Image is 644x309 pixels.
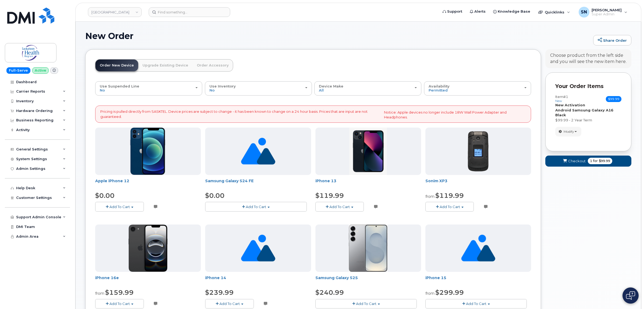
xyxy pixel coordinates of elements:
[100,109,380,119] p: Pricing is pulled directly from SASKTEL. Device prices are subject to change - it has been known ...
[219,301,240,306] span: Add To Cart
[205,289,234,296] span: $239.99
[555,99,562,103] small: new
[95,192,115,199] span: $0.00
[606,96,621,102] span: $99.99
[205,81,312,95] button: Use Inventory No
[319,88,324,92] span: All
[349,128,387,175] img: mini.png
[241,128,275,175] img: no_image_found-2caef05468ed5679b831cfe6fc140e25e0c280774317ffc20a367ab7fd17291e.png
[555,108,613,112] strong: Android Samsung Galaxy A16
[435,289,464,296] span: $299.99
[95,275,201,286] div: iPhone 16e
[425,194,435,199] small: from
[95,299,144,308] button: Add To Cart
[599,159,610,163] span: $99.99
[555,127,581,136] button: Modify
[246,205,266,209] span: Add To Cart
[193,59,233,71] a: Order Accessory
[555,95,568,103] h3: Item
[315,192,344,199] span: $119.99
[555,103,585,107] strong: New Activation
[205,202,307,211] button: Add To Cart
[545,156,631,167] button: Checkout 1 for $99.99
[424,81,531,95] button: Availability Permitted
[429,88,448,92] span: Permitted
[138,59,193,71] a: Upgrade Existing Device
[384,110,526,120] p: Notice: Apple devices no longer include 18W Wall Power Adapter and Headphones.
[85,31,590,41] h1: New Order
[466,301,486,306] span: Add To Cart
[435,192,464,199] span: $119.99
[592,159,599,163] span: for
[550,52,627,65] div: Choose product from the left side and you will see the new item here.
[100,88,105,92] span: No
[205,275,226,280] a: iPhone 14
[425,275,531,286] div: iPhone 15
[555,113,566,117] strong: Black
[130,128,166,175] img: iphone-12-blue.png
[209,84,236,88] span: Use Inventory
[100,84,139,88] span: Use Suspended Line
[315,178,336,183] a: iPhone 13
[440,205,460,209] span: Add To Cart
[425,275,446,280] a: iPhone 15
[315,178,421,189] div: iPhone 13
[95,275,119,280] a: iPhone 16e
[425,178,447,183] a: Sonim XP3
[329,205,350,209] span: Add To Cart
[425,202,474,211] button: Add To Cart
[95,178,129,183] a: Apple iPhone 12
[241,224,275,272] img: no_image_found-2caef05468ed5679b831cfe6fc140e25e0c280774317ffc20a367ab7fd17291e.png
[205,178,254,183] a: Samsung Galaxy S24 FE
[425,178,531,189] div: Sonim XP3
[349,224,387,272] img: s25plus.png
[555,118,621,123] div: $99.99 - 2 Year Term
[429,84,450,88] span: Availability
[109,301,130,306] span: Add To Cart
[95,291,104,296] small: from
[461,224,495,272] img: no_image_found-2caef05468ed5679b831cfe6fc140e25e0c280774317ffc20a367ab7fd17291e.png
[105,289,134,296] span: $159.99
[205,192,225,199] span: $0.00
[209,88,215,92] span: No
[95,81,202,95] button: Use Suspended Line No
[564,129,574,134] span: Modify
[319,84,343,88] span: Device Make
[626,291,635,300] img: Open chat
[95,202,144,211] button: Add To Cart
[205,299,254,308] button: Add To Cart
[95,59,138,71] a: Order New Device
[568,159,586,164] span: Checkout
[205,178,311,189] div: Samsung Galaxy S24 FE
[95,178,201,189] div: Apple iPhone 12
[555,82,621,90] p: Your Order Items
[425,291,435,296] small: from
[563,94,568,99] span: #1
[315,299,417,308] button: Add To Cart
[315,202,364,211] button: Add To Cart
[593,35,631,46] a: Share Order
[356,301,376,306] span: Add To Cart
[315,275,421,286] div: Samsung Galaxy S25
[590,159,592,163] span: 1
[109,205,130,209] span: Add To Cart
[425,299,527,308] button: Add To Cart
[315,289,344,296] span: $240.99
[314,81,421,95] button: Device Make All
[315,275,358,280] a: Samsung Galaxy S25
[468,131,489,171] img: 150
[129,224,168,272] img: iPhone_16e_Black_PDP_Image_Position_1__en-US-657x800.png
[205,275,311,286] div: iPhone 14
